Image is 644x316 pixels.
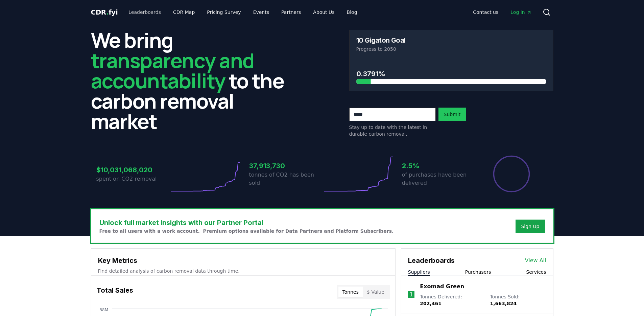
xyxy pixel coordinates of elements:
h3: 10 Gigaton Goal [356,37,406,44]
h2: We bring to the carbon removal market [91,30,295,131]
p: Free to all users with a work account. Premium options available for Data Partners and Platform S... [99,228,394,234]
span: . [106,8,109,16]
a: About Us [308,6,340,18]
span: 202,461 [420,301,442,306]
a: Exomad Green [420,283,464,291]
a: Leaderboards [123,6,166,18]
a: CDR.fyi [91,7,118,17]
p: Stay up to date with the latest in durable carbon removal. [349,124,436,137]
h3: 2.5% [402,161,475,171]
p: spent on CO2 removal [96,175,169,183]
h3: Key Metrics [98,255,388,266]
a: Sign Up [521,223,539,230]
h3: $10,031,068,020 [96,165,169,175]
nav: Main [123,6,362,18]
p: Tonnes Sold : [490,293,546,307]
a: Events [248,6,275,18]
p: tonnes of CO2 has been sold [249,171,322,187]
h3: Leaderboards [408,255,455,266]
tspan: 38M [99,308,108,312]
p: Find detailed analysis of carbon removal data through time. [98,268,388,274]
div: Percentage of sales delivered [493,155,530,193]
a: Pricing Survey [201,6,246,18]
h3: Total Sales [97,285,133,299]
span: transparency and accountability [91,46,254,94]
a: View All [525,256,546,265]
button: Suppliers [408,269,430,275]
h3: 37,913,730 [249,161,322,171]
button: Services [526,269,546,275]
a: Contact us [468,6,504,18]
p: of purchases have been delivered [402,171,475,187]
a: Partners [276,6,306,18]
button: Submit [438,108,466,121]
p: Progress to 2050 [356,46,546,52]
h3: Unlock full market insights with our Partner Portal [99,218,394,228]
a: Blog [341,6,363,18]
h3: 0.3791% [356,69,546,79]
button: $ Value [363,287,388,297]
button: Tonnes [338,287,363,297]
button: Purchasers [465,269,491,275]
span: 1,663,824 [490,301,517,306]
p: Tonnes Delivered : [420,293,483,307]
button: Sign Up [516,220,545,233]
span: CDR fyi [91,8,118,16]
p: 1 [409,291,413,299]
nav: Main [468,6,537,18]
span: Log in [510,9,531,16]
a: CDR Map [168,6,200,18]
a: Log in [505,6,537,18]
